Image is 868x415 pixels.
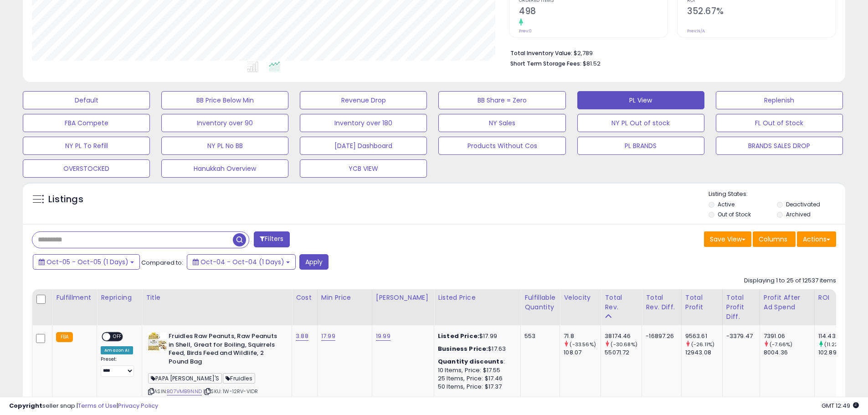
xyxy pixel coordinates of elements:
div: Total Rev. Diff. [646,293,677,312]
button: FL Out of Stock [716,114,843,132]
div: Title [146,293,288,302]
div: : [438,358,514,366]
small: (11.22%) [824,341,844,348]
button: Products Without Cos [438,137,565,155]
button: Actions [797,231,836,247]
strong: Copyright [9,401,42,410]
div: 553 [524,332,553,340]
label: Out of Stock [718,210,751,218]
b: Quantity discounts [438,357,503,366]
button: [DATE] Dashboard [300,137,427,155]
button: Revenue Drop [300,91,427,109]
button: BB Price Below Min [161,91,288,109]
div: Listed Price [438,293,517,302]
div: Fulfillment [56,293,93,302]
div: ASIN: [148,332,285,406]
div: Amazon AI [101,346,133,354]
button: Oct-05 - Oct-05 (1 Days) [33,254,140,270]
a: Privacy Policy [118,401,158,410]
li: $2,789 [510,47,829,58]
button: OVERSTOCKED [23,159,150,178]
label: Deactivated [786,200,820,208]
div: Total Profit [685,293,719,312]
h5: Listings [48,193,83,206]
b: Listed Price: [438,332,479,340]
div: seller snap | | [9,402,158,410]
div: Total Rev. [605,293,638,312]
img: 518LaxPm2oL._SL40_.jpg [148,332,166,350]
h2: 352.67% [687,6,836,18]
div: Total Profit Diff. [726,293,756,322]
button: NY PL No BB [161,137,288,155]
span: Oct-05 - Oct-05 (1 Days) [46,257,128,266]
button: Hanukkah Overview [161,159,288,178]
div: Displaying 1 to 25 of 12537 items [744,277,836,285]
a: 19.99 [376,332,390,341]
span: $81.52 [583,59,601,68]
div: 71.8 [564,332,601,340]
div: 55071.72 [605,348,642,357]
b: Business Price: [438,344,488,353]
button: Columns [753,231,796,247]
div: 12943.08 [685,348,722,357]
b: Short Term Storage Fees: [510,60,581,67]
div: 7391.06 [764,332,814,340]
button: Filters [254,231,289,247]
small: (-33.56%) [570,341,596,348]
div: 9563.61 [685,332,722,340]
div: Min Price [321,293,368,302]
button: BRANDS SALES DROP [716,137,843,155]
button: NY PL To Refill [23,137,150,155]
small: (-26.11%) [691,341,714,348]
button: PL BRANDS [577,137,704,155]
button: Apply [299,254,329,270]
a: B07VMB9NND [167,388,202,395]
small: (-30.68%) [611,341,637,348]
div: 8004.36 [764,348,814,357]
p: Listing States: [709,190,845,199]
div: Profit After Ad Spend [764,293,811,312]
span: PAPA [PERSON_NAME]'S [148,373,222,384]
span: Fruidles [223,373,255,384]
small: (-7.66%) [770,341,792,348]
div: Repricing [101,293,138,302]
div: Cost [296,293,313,302]
label: Active [718,200,734,208]
button: FBA Compete [23,114,150,132]
b: Total Inventory Value: [510,49,572,57]
b: Fruidles Raw Peanuts, Raw Peanuts in Shell, Great for Boiling, Squirrels Feed, Birds Feed and Wil... [169,332,279,368]
button: Save View [704,231,751,247]
div: 102.89% [818,348,855,357]
small: FBA [56,332,73,342]
div: Fulfillable Quantity [524,293,556,312]
div: 10 Items, Price: $17.55 [438,366,514,374]
span: Compared to: [141,258,183,267]
a: Terms of Use [78,401,117,410]
div: 25 Items, Price: $17.46 [438,374,514,383]
div: [PERSON_NAME] [376,293,430,302]
span: Oct-04 - Oct-04 (1 Days) [200,257,284,266]
div: 114.43% [818,332,855,340]
button: Inventory over 180 [300,114,427,132]
span: OFF [111,333,125,341]
span: | SKU: 1W-12RV-VIDR [203,388,258,395]
div: $17.63 [438,345,514,353]
h2: 498 [519,6,668,18]
div: Preset: [101,356,135,377]
button: NY PL Out of stock [577,114,704,132]
button: Inventory over 90 [161,114,288,132]
div: $17.99 [438,332,514,340]
div: 38174.46 [605,332,642,340]
div: ROI [818,293,852,302]
a: 17.99 [321,332,335,341]
button: Default [23,91,150,109]
button: BB Share = Zero [438,91,565,109]
button: NY Sales [438,114,565,132]
small: Prev: 0 [519,28,532,34]
div: 50 Items, Price: $17.37 [438,383,514,391]
button: PL View [577,91,704,109]
span: Columns [759,235,787,244]
div: Velocity [564,293,597,302]
span: 2025-10-6 12:49 GMT [822,401,859,410]
div: 108.07 [564,348,601,357]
